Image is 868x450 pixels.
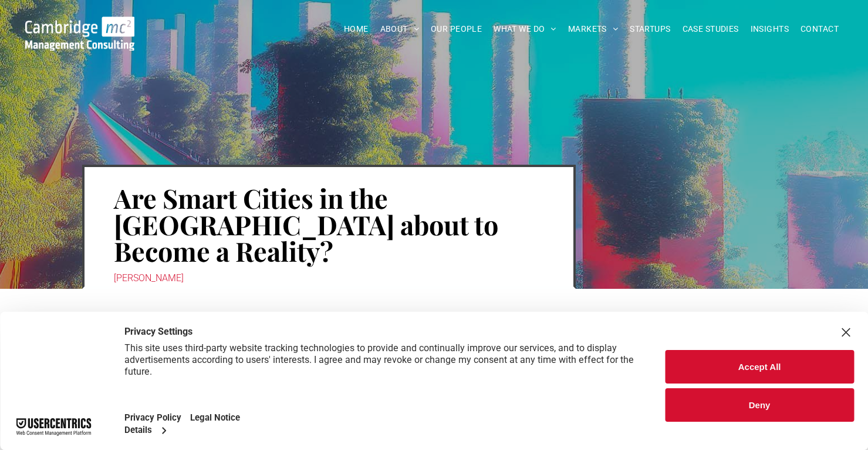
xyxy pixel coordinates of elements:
[114,184,544,265] h1: Are Smart Cities in the [GEOGRAPHIC_DATA] about to Become a Reality?
[624,20,676,38] a: STARTUPS
[745,20,795,38] a: INSIGHTS
[338,20,374,38] a: HOME
[795,20,845,38] a: CONTACT
[488,20,562,38] a: WHAT WE DO
[114,270,544,286] div: [PERSON_NAME]
[374,20,425,38] a: ABOUT
[677,20,745,38] a: CASE STUDIES
[25,16,134,51] img: Go to Homepage
[425,20,488,38] a: OUR PEOPLE
[562,20,624,38] a: MARKETS
[25,18,134,31] a: Your Business Transformed | Cambridge Management Consulting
